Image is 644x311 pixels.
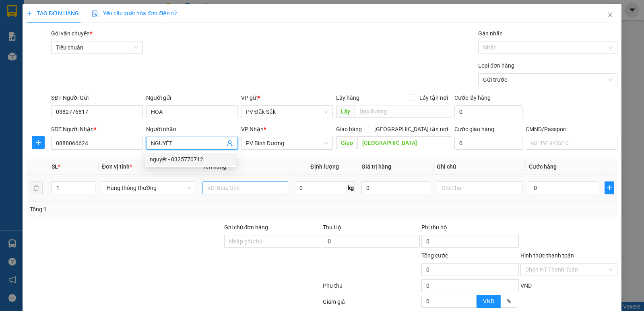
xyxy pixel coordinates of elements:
span: Hàng thông thường [107,182,191,194]
span: Thu Hộ [323,224,341,231]
label: Ghi chú đơn hàng [224,224,268,231]
img: logo [8,18,19,38]
th: Ghi chú [433,159,526,175]
span: SL [52,163,58,170]
strong: BIÊN NHẬN GỬI HÀNG HOÁ [28,48,93,54]
div: Phí thu hộ [421,223,518,235]
span: [GEOGRAPHIC_DATA] tận nơi [371,125,451,134]
span: Gói vận chuyển [51,30,92,37]
span: Yêu cầu xuất hóa đơn điện tử [92,10,177,16]
button: Close [599,4,621,27]
input: Cước lấy hàng [454,105,522,118]
span: 13:13:35 [DATE] [76,36,114,42]
span: VND [483,298,494,305]
div: CMND/Passport [526,125,617,134]
button: plus [605,181,614,194]
span: Giao hàng [336,126,362,132]
input: Ghi chú đơn hàng [224,235,321,248]
span: Định lượng [310,163,339,170]
div: SĐT Người Nhận [51,125,143,134]
label: Cước lấy hàng [454,95,491,101]
img: icon [92,10,98,17]
span: Nơi gửi: [8,56,17,68]
div: Người nhận [146,125,238,134]
div: SĐT Người Gửi [51,93,143,102]
input: Ghi Chú [437,181,522,194]
span: Lấy hàng [336,95,359,101]
span: plus [27,10,32,16]
span: Gửi trước [483,74,613,86]
span: VP Nhận [241,126,264,132]
input: Cước giao hàng [454,137,522,150]
input: Dọc đường [357,136,452,149]
button: plus [32,136,45,149]
span: user-add [227,140,233,146]
span: plus [32,139,44,146]
span: PV Đắk Sắk [27,56,48,61]
div: nguyêt - 0325770712 [150,155,231,164]
div: Tổng: 1 [30,205,249,214]
span: Cước hàng [529,163,557,170]
input: Dọc đường [355,105,452,118]
span: Giao [336,136,357,149]
input: 0 [361,181,430,194]
span: Tổng cước [421,252,448,259]
div: nguyêt - 0325770712 [145,153,236,166]
label: Gán nhãn [478,30,503,37]
span: Lấy [336,105,355,118]
span: Nơi nhận: [62,56,74,68]
label: Cước giao hàng [454,126,494,132]
span: kg [347,181,355,194]
span: plus [605,185,614,191]
button: delete [30,181,43,194]
span: PV Đắk Sắk [246,106,328,118]
strong: CÔNG TY TNHH [GEOGRAPHIC_DATA] 214 QL13 - P.26 - Q.BÌNH THẠNH - TP HCM 1900888606 [21,13,65,43]
span: close [607,12,613,18]
span: Giá trị hàng [361,163,391,170]
div: VP gửi [241,93,333,102]
span: % [507,298,511,305]
span: TẠO ĐƠN HÀNG [27,10,79,16]
span: VND [520,282,532,289]
input: VD: Bàn, Ghế [202,181,288,194]
span: Đơn vị tính [102,163,132,170]
span: VP 214 [81,56,94,61]
span: Tiêu chuẩn [56,41,138,54]
div: Phụ thu [322,281,421,295]
span: Lấy tận nơi [416,93,451,102]
span: PV Bình Dương [246,137,328,149]
span: DSA10250122 [77,30,114,36]
label: Loại đơn hàng [478,62,514,69]
div: Người gửi [146,93,238,102]
label: Hình thức thanh toán [520,252,574,259]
